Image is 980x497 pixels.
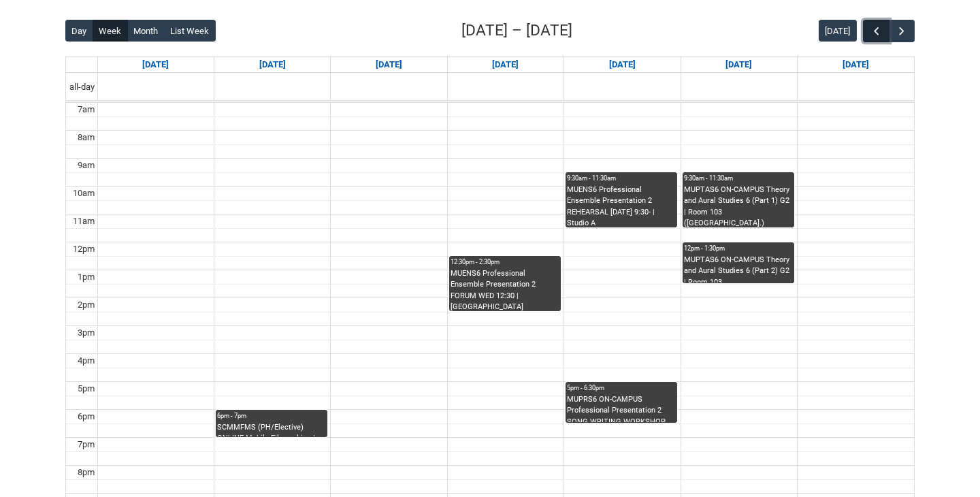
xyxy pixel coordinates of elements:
[257,57,289,73] a: Go to September 15, 2025
[75,354,97,368] div: 4pm
[140,57,171,73] a: Go to September 14, 2025
[70,187,97,200] div: 10am
[127,20,165,42] button: Month
[75,466,97,479] div: 8pm
[889,20,915,42] button: Next Week
[684,174,793,183] div: 9:30am - 11:30am
[567,394,676,423] div: MUPRS6 ON-CAMPUS Professional Presentation 2 SONG WRITING WORKSHOP THU 12:00 | Studio A ([GEOGRAP...
[70,214,97,228] div: 11am
[863,20,889,42] button: Previous Week
[75,270,97,284] div: 1pm
[65,20,93,42] button: Day
[93,20,128,42] button: Week
[606,57,638,73] a: Go to September 18, 2025
[840,57,872,73] a: Go to September 20, 2025
[489,57,521,73] a: Go to September 17, 2025
[373,57,405,73] a: Go to September 16, 2025
[461,19,572,42] h2: [DATE] – [DATE]
[684,255,793,283] div: MUPTAS6 ON-CAMPUS Theory and Aural Studies 6 (Part 2) G2 | Room 103 ([GEOGRAPHIC_DATA].) (capacit...
[684,244,793,253] div: 12pm - 1:30pm
[70,242,97,256] div: 12pm
[75,438,97,451] div: 7pm
[75,382,97,396] div: 5pm
[75,159,97,172] div: 9am
[217,422,326,437] div: SCMMFMS (PH/Elective) ONLINE Mobile Filmmaking | Online | [PERSON_NAME]
[451,268,559,311] div: MUENS6 Professional Ensemble Presentation 2 FORUM WED 12:30 | [GEOGRAPHIC_DATA] ([GEOGRAPHIC_DATA...
[217,411,326,421] div: 6pm - 7pm
[567,174,676,183] div: 9:30am - 11:30am
[451,257,559,267] div: 12:30pm - 2:30pm
[75,298,97,312] div: 2pm
[75,326,97,340] div: 3pm
[75,410,97,423] div: 6pm
[75,103,97,116] div: 7am
[164,20,216,42] button: List Week
[75,131,97,144] div: 8am
[567,383,676,393] div: 5pm - 6:30pm
[567,185,676,227] div: MUENS6 Professional Ensemble Presentation 2 REHEARSAL [DATE] 9:30- | Studio A ([GEOGRAPHIC_DATA]....
[67,80,97,94] span: all-day
[684,185,793,227] div: MUPTAS6 ON-CAMPUS Theory and Aural Studies 6 (Part 1) G2 | Room 103 ([GEOGRAPHIC_DATA].) (capacit...
[819,20,857,42] button: [DATE]
[723,57,755,73] a: Go to September 19, 2025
